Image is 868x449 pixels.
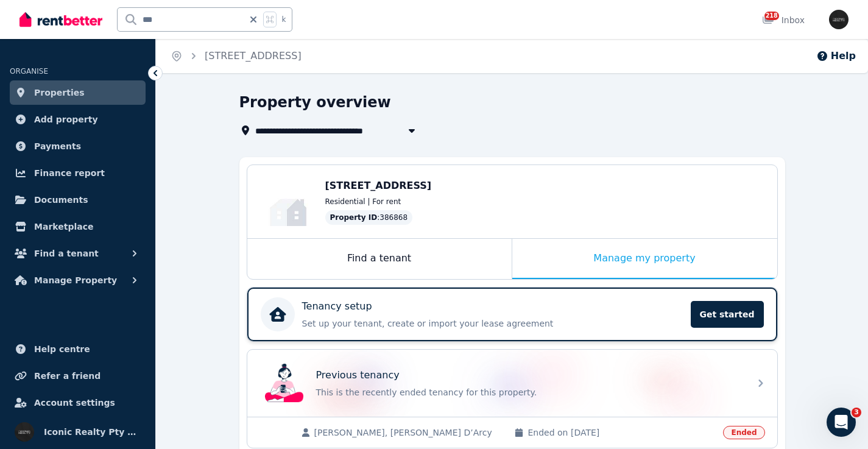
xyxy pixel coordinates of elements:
a: Help centre [10,337,146,361]
span: Ended [723,426,764,439]
a: Properties [10,80,146,105]
a: [STREET_ADDRESS] [205,50,302,62]
img: Iconic Realty Pty Ltd [829,10,849,29]
button: Find a tenant [10,241,146,266]
p: Set up your tenant, create or import your lease agreement [302,317,683,330]
a: Add property [10,107,146,132]
span: Payments [34,139,81,154]
iframe: Intercom live chat [827,408,856,437]
span: Ended on [DATE] [528,426,716,439]
p: This is the recently ended tenancy for this property. [316,386,743,398]
span: k [281,15,286,24]
span: 218 [764,12,779,20]
a: Refer a friend [10,364,146,388]
span: Account settings [34,395,115,410]
span: [STREET_ADDRESS] [325,180,432,191]
img: Previous tenancy [265,364,304,403]
a: Account settings [10,391,146,415]
span: Documents [34,193,88,207]
button: Manage Property [10,268,146,292]
span: Property ID [330,213,378,222]
span: ORGANISE [10,67,48,76]
span: Add property [34,112,98,127]
span: Help centre [34,342,90,356]
div: : 386868 [325,210,413,225]
span: Finance report [34,166,105,180]
img: RentBetter [19,10,102,29]
div: Find a tenant [247,239,512,279]
a: Marketplace [10,214,146,239]
a: Previous tenancyPrevious tenancyThis is the recently ended tenancy for this property. [247,350,777,417]
span: 3 [852,408,861,417]
div: Manage my property [512,239,777,279]
nav: Breadcrumb [156,39,316,73]
p: Tenancy setup [302,299,372,314]
button: Help [816,49,856,63]
div: Inbox [762,14,805,26]
a: Finance report [10,161,146,185]
span: Refer a friend [34,369,101,383]
h1: Property overview [239,93,391,112]
span: Properties [34,85,85,100]
span: Iconic Realty Pty Ltd [44,425,141,439]
a: Payments [10,134,146,158]
a: Documents [10,188,146,212]
span: Marketplace [34,219,93,234]
span: [PERSON_NAME], [PERSON_NAME] D’Arcy [314,426,503,439]
p: Previous tenancy [316,368,400,383]
span: Find a tenant [34,246,99,261]
span: Residential | For rent [325,197,401,207]
span: Get started [691,301,764,328]
span: Manage Property [34,273,117,288]
a: Tenancy setupSet up your tenant, create or import your lease agreementGet started [247,288,777,341]
img: Iconic Realty Pty Ltd [15,422,34,442]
